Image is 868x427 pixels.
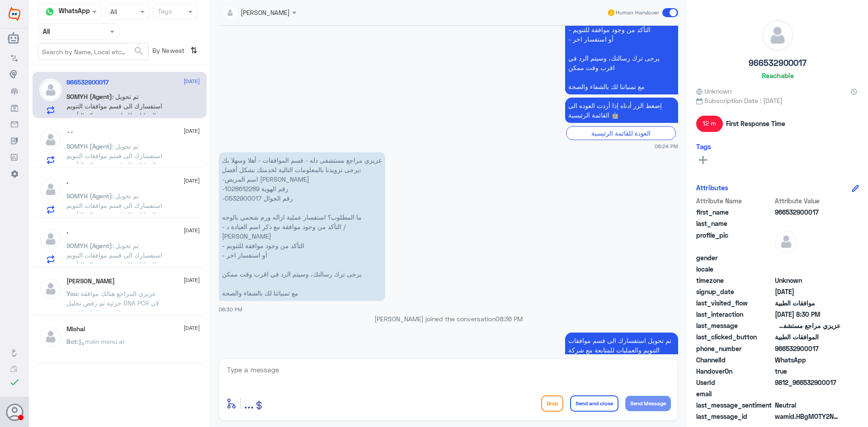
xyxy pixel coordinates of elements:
[696,116,723,132] span: 12 m
[43,5,57,19] img: whatsapp.png
[775,332,840,342] span: الموافقات الطبية
[775,298,840,308] span: موافقات الطبية
[775,276,840,285] span: Unknown
[66,93,162,119] span: : تم تحويل استفسارك الى قسم موافقات التنويم والعمليات للمتابعة مع شركة التأمين .
[775,287,840,296] span: 2025-04-29T19:59:15.331Z
[565,333,678,367] p: 28/8/2025, 8:36 PM
[219,314,678,324] p: [PERSON_NAME] joined the conversation
[244,393,254,413] button: ...
[696,412,773,421] span: last_message_id
[775,389,840,399] span: null
[66,178,68,186] h5: .
[775,196,840,206] span: Attribute Value
[696,344,773,353] span: phone_number
[749,58,807,68] h5: 966532900017
[775,310,840,319] span: 2025-08-28T17:30:39.895Z
[39,228,62,250] img: defaultAdmin.png
[184,276,200,284] span: [DATE]
[696,196,773,206] span: Attribute Name
[696,207,773,217] span: first_name
[775,355,840,365] span: 2
[66,142,162,169] span: : تم تحويل استفسارك الى قسم موافقات التنويم والعمليات للمتابعة مع شركة التأمين .
[696,366,773,376] span: HandoverOn
[66,93,112,100] span: SOMYH (Agent)
[775,366,840,376] span: true
[696,219,773,228] span: last_name
[66,128,74,136] h5: ٠٠
[696,310,773,319] span: last_interaction
[66,277,115,285] h5: Nada Abdullah
[696,86,731,96] span: Unknown
[149,43,187,61] span: By Newest
[66,79,108,86] h5: 966532900017
[696,332,773,342] span: last_clicked_button
[190,43,198,58] i: ⇅
[696,142,711,150] h6: Tags
[566,126,676,140] div: العودة للقائمة الرئيسية
[66,290,166,345] span: : عزيزي المراجع هنالك موافقة جزئية تم رفض تحليل DNA PCR لان لايوجد عليها تعاقد مع [PERSON_NAME] ,...
[9,7,20,21] img: Widebot Logo
[775,253,840,263] span: null
[156,6,172,18] div: Tags
[696,389,773,399] span: email
[66,192,162,219] span: : تم تحويل استفسارك الى قسم موافقات التنويم والعمليات للمتابعة مع شركة التأمين .
[655,142,678,150] span: 08:24 PM
[762,71,794,80] h6: Reachable
[696,230,773,251] span: profile_pic
[184,226,200,235] span: [DATE]
[133,44,144,59] button: search
[244,395,254,411] span: ...
[565,98,678,123] p: 28/8/2025, 8:24 PM
[66,228,68,235] h5: .
[495,315,523,323] span: 08:36 PM
[66,242,112,249] span: SOMYH (Agent)
[184,177,200,185] span: [DATE]
[696,355,773,365] span: ChannelId
[39,325,62,348] img: defaultAdmin.png
[66,325,85,333] h5: Mishal
[696,287,773,296] span: signup_date
[775,344,840,353] span: 966532900017
[39,178,62,201] img: defaultAdmin.png
[775,378,840,387] span: 9812_966532900017
[696,321,773,330] span: last_message
[775,321,840,330] span: عزيزي مراجع مستشفى دله - قسم الموافقات - أهلا وسهلا بك يرجى تزويدنا بالمعلومات التالية لخدمتك بشك...
[775,400,840,410] span: 0
[9,377,20,388] i: check
[696,183,728,192] h6: Attributes
[696,96,859,105] span: Subscription Date : [DATE]
[39,128,62,151] img: defaultAdmin.png
[775,230,797,253] img: defaultAdmin.png
[184,77,200,85] span: [DATE]
[6,404,23,421] button: Avatar
[133,46,144,56] span: search
[219,152,385,301] p: 28/8/2025, 8:30 PM
[184,127,200,135] span: [DATE]
[696,276,773,285] span: timezone
[184,324,200,332] span: [DATE]
[570,395,618,412] button: Send and close
[77,338,125,345] span: : main menu ar
[696,400,773,410] span: last_message_sentiment
[66,142,112,150] span: SOMYH (Agent)
[541,395,563,412] button: Drop
[66,242,162,268] span: : تم تحويل استفسارك الى قسم موافقات التنويم والعمليات للمتابعة مع شركة التأمين .
[66,192,112,200] span: SOMYH (Agent)
[696,298,773,308] span: last_visited_flow
[219,306,242,312] span: 08:30 PM
[762,20,793,51] img: defaultAdmin.png
[39,277,62,300] img: defaultAdmin.png
[66,290,77,297] span: You
[696,264,773,274] span: locale
[775,412,840,421] span: wamid.HBgMOTY2NTMyOTAwMDE3FQIAEhgUM0E4NkVEODhFMDE3NjdDMkZBRUYA
[726,119,785,128] span: First Response Time
[625,396,671,411] button: Send Message
[39,79,62,101] img: defaultAdmin.png
[696,253,773,263] span: gender
[775,207,840,217] span: 966532900017
[775,264,840,274] span: null
[66,338,77,345] span: Bot
[38,43,148,60] input: Search by Name, Local etc…
[696,378,773,387] span: UserId
[616,9,659,17] span: Human Handover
